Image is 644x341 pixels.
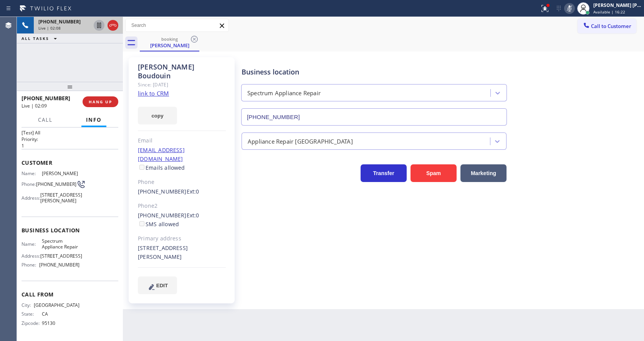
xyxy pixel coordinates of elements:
div: Primary address [138,234,226,243]
div: Since: [DATE] [138,80,226,89]
span: ALL TASKS [22,36,49,41]
span: Customer [22,159,118,166]
span: [STREET_ADDRESS][PERSON_NAME] [40,192,82,204]
div: [PERSON_NAME] [141,42,199,49]
div: [PERSON_NAME] Boudouin [138,63,226,80]
label: SMS allowed [138,220,179,228]
div: Phone [138,178,226,187]
input: Phone Number [241,108,507,126]
span: [PERSON_NAME] [42,170,80,176]
a: [PHONE_NUMBER] [138,188,187,195]
span: Spectrum Appliance Repair [42,238,80,250]
span: Address: [22,195,40,201]
span: Call From [22,291,118,298]
a: link to CRM [138,89,169,97]
button: Call to Customer [578,19,636,33]
button: Info [81,113,106,127]
span: Name: [22,241,42,247]
span: City: [22,302,34,308]
span: [PHONE_NUMBER] [22,94,70,102]
span: Info [86,116,102,123]
div: booking [141,36,199,42]
span: [PHONE_NUMBER] [38,18,81,25]
button: ALL TASKS [17,34,65,43]
span: 95130 [42,320,80,326]
div: Spectrum Appliance Repair [247,89,321,98]
span: Live | 02:09 [22,103,47,109]
span: Name: [22,170,42,176]
span: Ext: 0 [187,212,199,219]
span: Business location [22,227,118,234]
button: Hold Customer [94,20,104,31]
div: Phone2 [138,202,226,210]
span: Call [38,116,53,123]
label: Emails allowed [138,164,185,171]
span: Available | 16:22 [593,9,625,15]
div: [PERSON_NAME] [PERSON_NAME] [593,2,642,8]
a: [PHONE_NUMBER] [138,212,187,219]
button: Marketing [460,164,507,182]
input: Emails allowed [139,165,144,170]
button: Transfer [361,164,407,182]
span: Call to Customer [591,23,631,30]
h2: Priority: [22,136,118,142]
input: Search [126,19,228,31]
a: [EMAIL_ADDRESS][DOMAIN_NAME] [138,146,185,162]
input: SMS allowed [139,221,144,226]
button: copy [138,107,177,124]
div: Appliance Repair [GEOGRAPHIC_DATA] [248,137,353,146]
span: [STREET_ADDRESS] [40,253,82,259]
div: Business location [242,67,507,77]
span: Live | 02:08 [38,25,61,31]
span: Phone: [22,262,39,268]
span: Phone: [22,181,36,187]
button: HANG UP [83,96,118,107]
div: [STREET_ADDRESS][PERSON_NAME] [138,244,226,262]
div: Anthony Boudouin [141,34,199,51]
span: [PHONE_NUMBER] [36,181,76,187]
span: HANG UP [89,99,112,104]
button: EDIT [138,276,177,294]
button: Mute [564,3,575,14]
button: Call [33,113,57,127]
span: Ext: 0 [187,188,199,195]
span: CA [42,311,80,317]
div: Email [138,136,226,145]
span: [PHONE_NUMBER] [39,262,79,268]
span: [GEOGRAPHIC_DATA] [34,302,79,308]
span: State: [22,311,42,317]
span: Zipcode: [22,320,42,326]
button: Hang up [108,20,118,31]
p: 1 [22,142,118,149]
button: Spam [411,164,457,182]
span: Address: [22,253,40,259]
span: EDIT [156,283,168,288]
p: [Test] All [22,129,118,136]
